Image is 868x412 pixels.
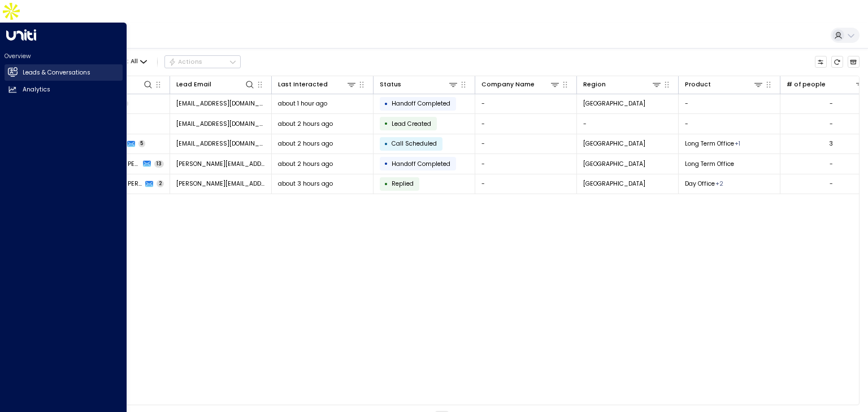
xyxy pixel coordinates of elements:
[830,120,833,128] div: -
[583,99,645,108] span: Leiden
[685,79,764,90] div: Product
[168,58,203,66] div: Actions
[278,120,333,128] span: about 2 hours ago
[685,80,711,90] div: Product
[23,68,90,77] h2: Leads & Conversations
[278,79,357,90] div: Last Interacted
[829,139,833,148] div: 3
[583,79,662,90] div: Region
[715,179,723,188] div: Long Term Office,Workstation
[475,154,577,174] td: -
[830,179,833,188] div: -
[176,120,266,128] span: coenstolk75@gmail.com
[392,120,431,128] span: Lead Created
[164,55,241,69] div: Button group with a nested menu
[685,160,734,168] span: Long Term Office
[583,80,606,90] div: Region
[278,139,333,148] span: about 2 hours ago
[380,80,401,90] div: Status
[392,99,450,108] span: Handoff Completed
[787,80,826,90] div: # of people
[380,79,459,90] div: Status
[384,177,388,191] div: •
[685,179,715,188] span: Day Office
[164,55,241,69] button: Actions
[176,80,211,90] div: Lead Email
[278,99,327,108] span: about 1 hour ago
[735,139,740,148] div: Workstation
[830,99,833,108] div: -
[815,56,827,68] button: Customize
[475,174,577,194] td: -
[384,116,388,131] div: •
[176,179,266,188] span: ruiz.soledad@gmail.com
[278,160,333,168] span: about 2 hours ago
[23,85,50,94] h2: Analytics
[131,58,138,65] span: All
[157,180,164,187] span: 2
[384,97,388,111] div: •
[5,82,123,98] a: Analytics
[685,139,734,148] span: Long Term Office
[583,179,645,188] span: Barcelona
[481,79,561,90] div: Company Name
[830,160,833,168] div: -
[583,139,645,148] span: Madrid
[577,114,679,134] td: -
[278,80,328,90] div: Last Interacted
[475,134,577,154] td: -
[384,137,388,151] div: •
[848,56,860,68] button: Archived Leads
[154,160,164,168] span: 13
[787,79,866,90] div: # of people
[176,160,266,168] span: ruiz.soledad@gmail.com
[583,160,645,168] span: Barcelona
[176,99,266,108] span: coenstolk75@gmail.com
[5,64,123,81] a: Leads & Conversations
[278,179,333,188] span: about 3 hours ago
[176,139,266,148] span: turok3000@gmail.com
[475,114,577,134] td: -
[392,139,437,148] span: Call Scheduled
[831,56,844,68] span: Refresh
[679,114,780,134] td: -
[384,156,388,171] div: •
[5,52,123,60] h2: Overview
[176,79,255,90] div: Lead Email
[138,140,146,147] span: 5
[679,94,780,114] td: -
[392,160,450,168] span: Handoff Completed
[475,94,577,114] td: -
[481,80,535,90] div: Company Name
[392,179,414,188] span: Replied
